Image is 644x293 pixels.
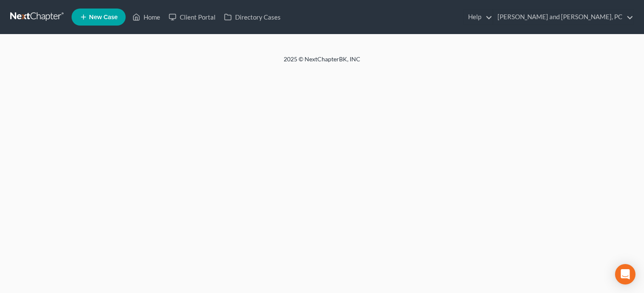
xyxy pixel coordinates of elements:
new-legal-case-button: New Case [72,9,126,26]
a: [PERSON_NAME] and [PERSON_NAME], PC [493,9,633,25]
a: Help [464,9,492,25]
div: Open Intercom Messenger [615,264,635,284]
a: Home [128,9,164,25]
a: Client Portal [164,9,220,25]
a: Directory Cases [220,9,285,25]
div: 2025 © NextChapterBK, INC [79,55,565,70]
